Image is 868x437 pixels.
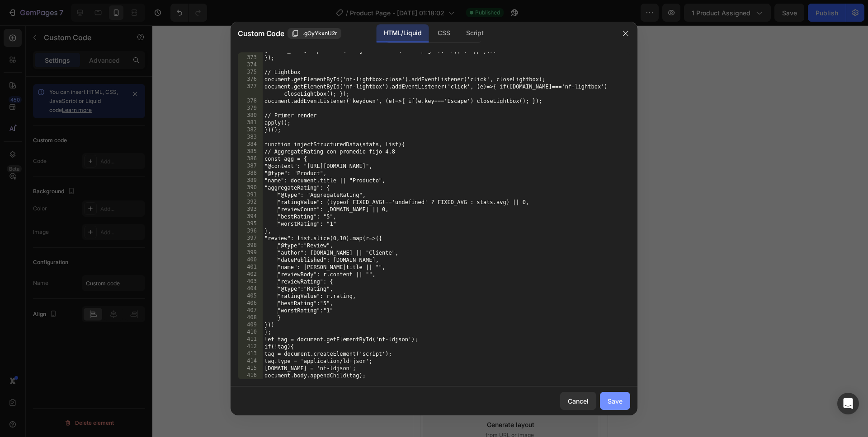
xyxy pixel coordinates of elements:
[238,112,263,119] div: 380
[238,105,263,112] div: 379
[238,61,263,69] div: 374
[238,213,263,220] div: 394
[238,98,263,105] div: 378
[238,235,263,242] div: 397
[238,307,263,314] div: 407
[238,126,263,134] div: 382
[238,242,263,249] div: 398
[238,321,263,329] div: 409
[24,107,156,126] p: ¿Pueden consumirlo embarazadas o niños?
[238,177,263,184] div: 389
[238,54,263,61] div: 373
[600,392,630,410] button: Save
[238,134,263,141] div: 383
[238,220,263,228] div: 395
[24,28,119,37] p: ¿Cómo se toman las gotas?
[238,76,263,83] div: 376
[238,184,263,191] div: 390
[238,163,263,170] div: 387
[238,271,263,278] div: 402
[238,206,263,213] div: 393
[238,155,263,163] div: 386
[238,278,263,285] div: 403
[238,264,263,271] div: 401
[70,184,124,237] img: gempages_557136869737890579-96164452-b370-4129-bb80-f7d335742970.png
[74,395,121,404] div: Generate layout
[837,393,859,414] div: Open Intercom Messenger
[238,329,263,336] div: 410
[568,396,589,406] div: Cancel
[238,119,263,126] div: 381
[238,170,263,177] div: 388
[66,375,127,383] span: inspired by CRO experts
[238,228,263,235] div: 396
[238,365,263,372] div: 415
[238,191,263,199] div: 391
[238,314,263,321] div: 408
[72,406,121,414] span: from URL or image
[238,28,284,39] span: Custom Code
[238,256,263,264] div: 400
[238,141,263,148] div: 384
[238,300,263,307] div: 406
[238,350,263,358] div: 413
[288,28,341,39] button: .gOyYkxnU2r
[608,396,623,406] div: Save
[8,344,51,353] span: Add section
[238,343,263,350] div: 412
[238,358,263,365] div: 414
[238,293,263,300] div: 405
[70,364,125,373] div: Choose templates
[238,336,263,343] div: 411
[24,62,156,81] p: ¿Puedo combinar Sleep Booster con otros medicamentos?
[560,392,596,410] button: Cancel
[238,69,263,76] div: 375
[238,249,263,256] div: 399
[377,24,429,42] div: HTML/Liquid
[238,372,263,379] div: 416
[238,199,263,206] div: 392
[24,151,76,160] p: ¿Tiene Gluten?
[302,29,337,37] span: .gOyYkxnU2r
[238,285,263,293] div: 404
[238,148,263,155] div: 385
[430,24,457,42] div: CSS
[238,83,263,98] div: 377
[459,24,491,42] div: Script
